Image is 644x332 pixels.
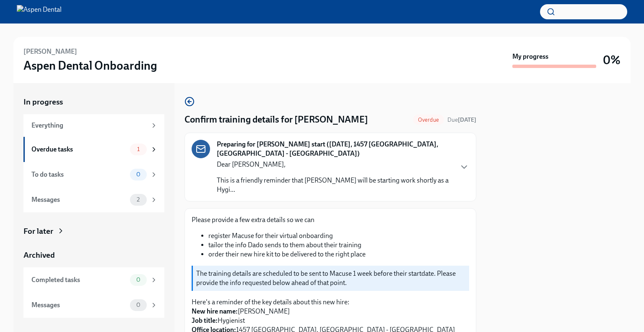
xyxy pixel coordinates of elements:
span: 2 [132,196,145,203]
h3: 0% [603,52,621,68]
div: Messages [31,195,127,204]
a: Overdue tasks1 [23,137,164,162]
a: Messages0 [23,293,164,318]
div: For later [23,226,53,237]
a: To do tasks0 [23,162,164,187]
strong: [DATE] [458,116,476,123]
h4: Confirm training details for [PERSON_NAME] [184,113,368,126]
a: Completed tasks0 [23,267,164,293]
div: Messages [31,301,127,310]
div: To do tasks [31,170,127,179]
span: 0 [131,302,145,308]
a: Everything [23,114,164,137]
p: Dear [PERSON_NAME], [217,160,452,169]
li: order their new hire kit to be delivered to the right place [208,250,469,259]
span: Overdue [413,117,444,123]
span: 0 [131,277,145,283]
li: tailor the info Dado sends to them about their training [208,241,469,250]
img: Aspen Dental [17,5,62,18]
span: 0 [131,171,145,178]
a: Messages2 [23,187,164,212]
p: Please provide a few extra details so we can [192,215,469,225]
a: In progress [23,97,164,107]
a: For later [23,226,164,237]
div: Everything [31,121,147,130]
h3: Aspen Dental Onboarding [23,58,157,73]
div: Completed tasks [31,275,127,285]
div: Overdue tasks [31,145,127,154]
span: August 17th, 2025 09:00 [447,116,476,124]
strong: Job title: [192,316,218,324]
span: 1 [132,146,145,152]
h6: [PERSON_NAME] [23,47,77,56]
strong: My progress [512,52,548,61]
span: Due [447,116,476,123]
strong: Preparing for [PERSON_NAME] start ([DATE], 1457 [GEOGRAPHIC_DATA], [GEOGRAPHIC_DATA] - [GEOGRAPHI... [217,140,452,158]
p: The training details are scheduled to be sent to Macuse 1 week before their startdate. Please pro... [196,269,466,288]
a: Archived [23,250,164,261]
li: register Macuse for their virtual onboarding [208,231,469,241]
strong: New hire name: [192,307,238,315]
p: This is a friendly reminder that [PERSON_NAME] will be starting work shortly as a Hygi... [217,176,452,194]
